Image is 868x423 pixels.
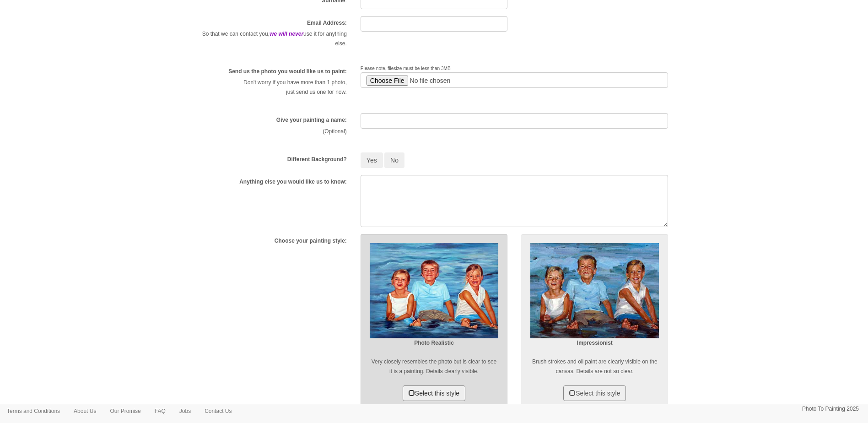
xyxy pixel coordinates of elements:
button: Select this style [403,385,465,401]
span: Please note, filesize must be less than 3MB [361,66,451,71]
button: Select this style [563,385,626,401]
p: So that we can contact you, use it for anything else. [200,29,347,49]
em: we will never [270,31,303,37]
p: Photo To Painting 2025 [802,404,859,414]
label: Choose your painting style: [275,237,347,245]
label: Send us the photo you would like us to paint: [228,68,347,76]
p: Brush strokes and oil paint are clearly visible on the canvas. Details are not so clear. [530,357,659,376]
a: FAQ [148,404,173,418]
label: Anything else you would like us to know: [239,178,347,186]
a: About Us [67,404,103,418]
button: No [384,152,404,168]
label: Give your painting a name: [276,116,347,124]
label: Different Background? [287,156,347,163]
p: Don't worry if you have more than 1 photo, just send us one for now. [200,78,347,97]
p: (Optional) [200,127,347,136]
p: Impressionist [530,338,659,348]
a: Contact Us [198,404,238,418]
a: Our Promise [103,404,147,418]
img: Realism [370,243,498,339]
p: Very closely resembles the photo but is clear to see it is a painting. Details clearly visible. [370,357,498,376]
p: Photo Realistic [370,338,498,348]
img: Impressionist [530,243,659,339]
a: Jobs [173,404,198,418]
label: Email Address: [307,19,347,27]
button: Yes [361,152,383,168]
